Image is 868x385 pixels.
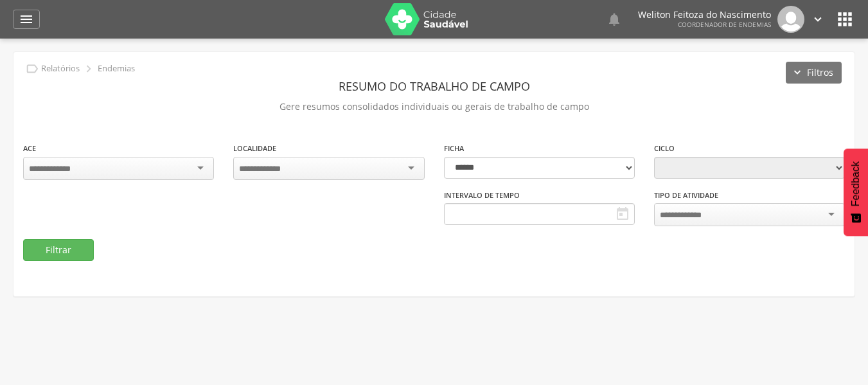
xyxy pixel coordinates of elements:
label: Tipo de Atividade [654,190,718,201]
i:  [19,12,34,27]
button: Filtros [786,62,842,84]
label: Intervalo de Tempo [444,190,520,201]
p: Endemias [98,64,135,74]
i:  [835,9,855,30]
label: Localidade [233,143,276,154]
a:  [13,10,40,29]
header: Resumo do Trabalho de Campo [23,75,845,98]
label: Ficha [444,143,464,154]
span: Feedback [850,161,862,206]
label: ACE [23,143,36,154]
span: Coordenador de Endemias [678,20,771,29]
a:  [607,6,622,33]
a:  [811,6,825,33]
i:  [615,206,630,222]
i:  [811,12,825,26]
button: Feedback - Mostrar pesquisa [844,148,868,236]
i:  [82,62,96,76]
p: Gere resumos consolidados individuais ou gerais de trabalho de campo [23,98,845,116]
label: Ciclo [654,143,675,154]
i:  [607,12,622,27]
p: Weliton Feitoza do Nascimento [638,10,771,19]
i:  [25,62,39,76]
button: Filtrar [23,239,94,261]
p: Relatórios [41,64,80,74]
